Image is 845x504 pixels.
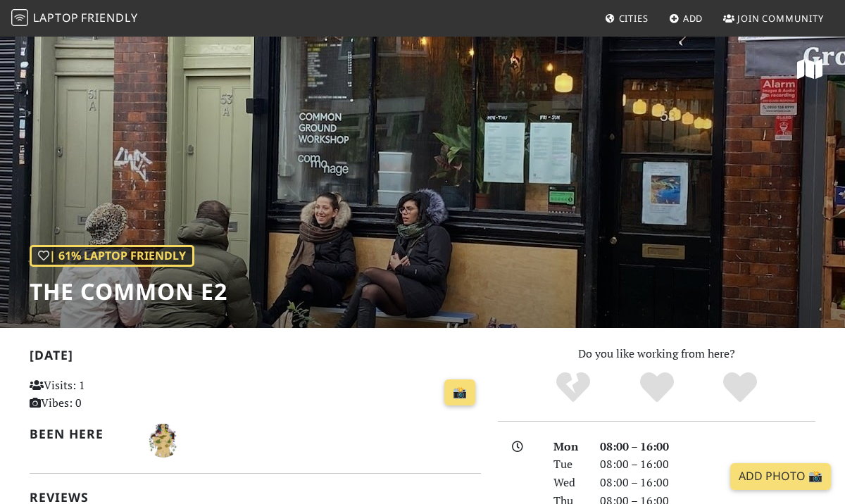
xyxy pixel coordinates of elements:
[30,427,130,441] h2: Been here
[30,348,481,368] h2: [DATE]
[699,370,782,405] div: Definitely!
[531,370,615,405] div: No
[444,379,475,406] a: 📸
[599,6,654,31] a: Cities
[33,10,79,25] span: Laptop
[615,370,699,405] div: Yes
[11,6,138,31] a: LaptopFriendly LaptopFriendly
[663,6,709,31] a: Add
[718,6,830,31] a: Join Community
[545,474,591,492] div: Wed
[730,463,831,490] a: Add Photo 📸
[146,424,180,458] img: 1875-mya.jpg
[591,455,824,474] div: 08:00 – 16:00
[30,278,227,305] h1: The Common E2
[737,12,824,25] span: Join Community
[30,377,169,412] p: Visits: 1 Vibes: 0
[683,12,703,25] span: Add
[545,438,591,456] div: Mon
[591,438,824,456] div: 08:00 – 16:00
[30,245,194,267] div: | 61% Laptop Friendly
[591,474,824,492] div: 08:00 – 16:00
[545,455,591,474] div: Tue
[146,431,180,447] span: Mya Chowdhury
[619,12,649,25] span: Cities
[498,345,815,363] p: Do you like working from here?
[81,10,137,25] span: Friendly
[11,9,28,26] img: LaptopFriendly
